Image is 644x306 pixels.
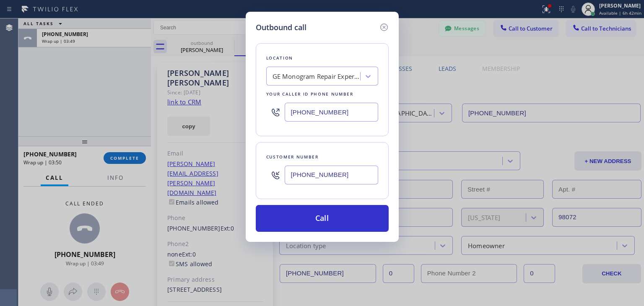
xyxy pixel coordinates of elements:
button: Call [256,205,389,232]
input: (123) 456-7890 [285,166,378,184]
input: (123) 456-7890 [285,103,378,122]
div: Location [266,54,378,62]
div: Your caller id phone number [266,90,378,99]
div: Customer number [266,153,378,161]
div: GE Monogram Repair Expert [GEOGRAPHIC_DATA] [273,72,361,81]
h5: Outbound call [256,22,306,33]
